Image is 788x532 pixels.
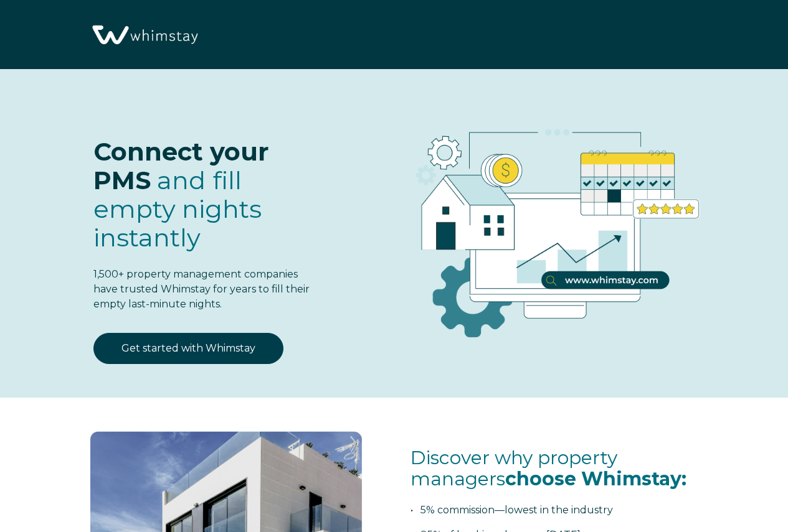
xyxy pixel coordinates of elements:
[505,467,686,490] span: choose Whimstay:
[93,165,262,253] span: and
[93,136,269,195] span: Connect your PMS
[351,94,751,355] img: RBO Ilustrations-03
[93,268,310,310] span: 1,500+ property management companies have trusted Whimstay for years to fill their empty last-min...
[411,446,686,491] span: Discover why property managers
[93,165,262,253] span: fill empty nights instantly
[411,504,613,516] span: • 5% commission—lowest in the industry
[93,333,283,364] a: Get started with Whimstay
[87,6,201,65] img: Whimstay Logo-02 1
